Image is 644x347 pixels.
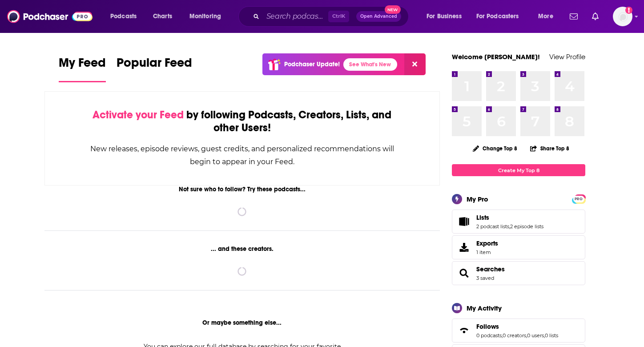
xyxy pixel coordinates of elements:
img: User Profile [613,7,632,26]
a: 0 creators [503,332,526,339]
button: open menu [183,9,233,24]
a: See What's New [343,58,397,71]
button: Share Top 8 [530,140,570,157]
a: 2 episode lists [510,223,543,230]
a: Show notifications dropdown [588,9,602,24]
a: Welcome [PERSON_NAME]! [452,52,540,61]
p: Podchaser Update! [284,61,340,68]
a: Show notifications dropdown [566,9,581,24]
button: Show profile menu [613,7,632,26]
div: Or maybe something else... [44,319,440,327]
span: Charts [153,10,172,23]
a: 0 users [527,332,544,339]
div: My Activity [467,304,502,312]
svg: Add a profile image [625,7,632,14]
button: open menu [532,9,564,24]
a: 3 saved [476,275,494,281]
span: , [526,332,527,339]
span: New [385,5,401,14]
span: Exports [476,239,498,247]
a: Exports [452,235,585,259]
span: Lists [476,214,489,222]
span: 1 item [476,249,498,255]
button: open menu [471,9,532,24]
span: For Business [427,10,462,23]
a: Follows [455,324,473,337]
a: Create My Top 8 [452,164,585,176]
button: open menu [104,9,148,24]
a: Popular Feed [117,55,192,82]
a: 2 podcast lists [476,223,509,230]
a: Charts [147,9,177,24]
span: Searches [452,261,585,285]
span: Popular Feed [117,55,192,76]
span: Follows [476,323,499,331]
span: , [502,332,503,339]
span: For Podcasters [476,10,519,23]
a: Searches [476,265,505,273]
a: Lists [455,215,473,228]
img: Podchaser - Follow, Share and Rate Podcasts [7,8,93,25]
span: Follows [452,319,585,343]
button: Change Top 8 [467,143,523,154]
span: , [509,223,510,230]
span: Lists [452,210,585,234]
a: 0 podcasts [476,332,502,339]
a: Lists [476,214,543,222]
a: View Profile [549,52,585,61]
input: Search podcasts, credits, & more... [263,9,328,24]
button: open menu [420,9,473,24]
div: Not sure who to follow? Try these podcasts... [44,186,440,193]
a: 0 lists [545,332,558,339]
span: My Feed [59,55,106,76]
a: Follows [476,323,558,331]
div: Search podcasts, credits, & more... [247,6,417,27]
span: Podcasts [110,10,137,23]
span: Activate your Feed [93,108,184,121]
span: Monitoring [189,10,221,23]
span: Exports [455,241,473,254]
div: ... and these creators. [44,245,440,253]
a: Searches [455,267,473,279]
div: My Pro [467,195,488,203]
span: , [544,332,545,339]
span: Ctrl K [328,11,349,22]
span: Open Advanced [360,14,397,19]
div: New releases, episode reviews, guest credits, and personalized recommendations will begin to appe... [89,142,395,168]
a: PRO [573,195,584,202]
span: PRO [573,196,584,202]
a: My Feed [59,55,106,82]
button: Open AdvancedNew [356,11,401,22]
span: More [538,10,553,23]
span: Logged in as nbaderrubenstein [613,7,632,26]
div: by following Podcasts, Creators, Lists, and other Users! [89,109,395,134]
